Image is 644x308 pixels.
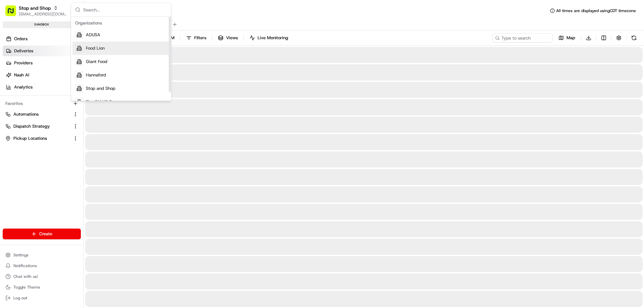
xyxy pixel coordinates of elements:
[71,17,171,101] div: Suggestions
[3,272,81,281] button: Chat with us!
[3,109,81,120] button: Automations
[86,85,115,91] span: Stop and Shop
[72,18,170,28] div: Organizations
[629,33,639,43] button: Refresh
[23,64,110,71] div: Start new chat
[7,64,19,76] img: 1736555255976-a54dd68f-1ca7-489b-9aae-adbdc363a1c4
[13,123,50,129] span: Dispatch Strategy
[183,33,209,43] button: Filters
[3,3,69,19] button: Stop and Shop[EMAIL_ADDRESS][DOMAIN_NAME]
[3,98,81,109] div: Favorites
[3,34,84,44] a: Orders
[83,3,167,16] input: Search...
[57,98,62,103] div: 💻
[86,72,106,78] span: Hannaford
[47,113,81,119] a: Powered byPylon
[247,33,291,43] button: Live Monitoring
[7,7,20,20] img: Nash
[14,60,33,66] span: Providers
[86,59,107,65] span: Giant Food
[4,95,54,107] a: 📗Knowledge Base
[3,229,81,239] button: Create
[3,121,81,132] button: Dispatch Strategy
[7,27,122,38] p: Welcome 👋
[258,35,288,41] span: Live Monitoring
[556,8,636,13] span: All times are displayed using CDT timezone
[3,82,84,93] a: Analytics
[3,21,81,28] div: sandbox
[3,70,84,80] a: Nash AI
[5,123,70,129] a: Dispatch Strategy
[5,111,70,117] a: Automations
[492,33,553,43] input: Type to search
[3,261,81,270] button: Notifications
[114,66,122,74] button: Start new chat
[14,84,33,90] span: Analytics
[3,58,84,68] a: Providers
[14,72,29,78] span: Nash AI
[23,71,85,76] div: We're available if you need us!
[3,46,84,56] a: Deliveries
[13,111,39,117] span: Automations
[5,135,70,141] a: Pickup Locations
[86,45,105,51] span: Food Lion
[39,231,52,237] span: Create
[3,283,81,292] button: Toggle Theme
[54,95,110,107] a: 💻API Documentation
[13,295,27,301] span: Log out
[215,33,241,43] button: Views
[86,99,128,105] span: The GIANT Company
[13,285,40,290] span: Toggle Theme
[14,48,33,54] span: Deliveries
[19,5,51,11] button: Stop and Shop
[3,250,81,260] button: Settings
[13,274,38,279] span: Chat with us!
[13,263,37,268] span: Notifications
[63,97,108,104] span: API Documentation
[14,36,28,42] span: Orders
[67,114,81,119] span: Pylon
[19,11,67,17] button: [EMAIL_ADDRESS][DOMAIN_NAME]
[194,35,206,41] span: Filters
[13,97,51,104] span: Knowledge Base
[226,35,238,41] span: Views
[13,135,47,141] span: Pickup Locations
[13,252,29,258] span: Settings
[3,133,81,144] button: Pickup Locations
[3,293,81,303] button: Log out
[7,98,12,103] div: 📗
[567,35,575,41] span: Map
[86,32,100,38] span: ADUSA
[17,43,111,50] input: Clear
[555,33,578,43] button: Map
